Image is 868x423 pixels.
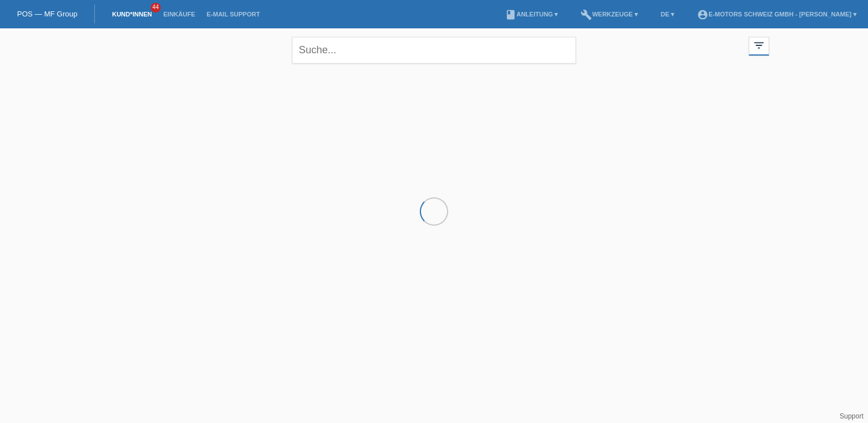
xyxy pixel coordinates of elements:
[499,11,564,18] a: bookAnleitung ▾
[691,11,862,18] a: account_circleE-Motors Schweiz GmbH - [PERSON_NAME] ▾
[697,9,708,20] i: account_circle
[292,37,576,64] input: Suche...
[840,412,863,420] a: Support
[106,11,157,18] a: Kund*innen
[581,9,592,20] i: build
[655,11,680,18] a: DE ▾
[575,11,644,18] a: buildWerkzeuge ▾
[505,9,516,20] i: book
[17,10,77,18] a: POS — MF Group
[151,3,161,12] span: 44
[201,11,266,18] a: E-Mail Support
[753,39,765,52] i: filter_list
[157,11,201,18] a: Einkäufe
